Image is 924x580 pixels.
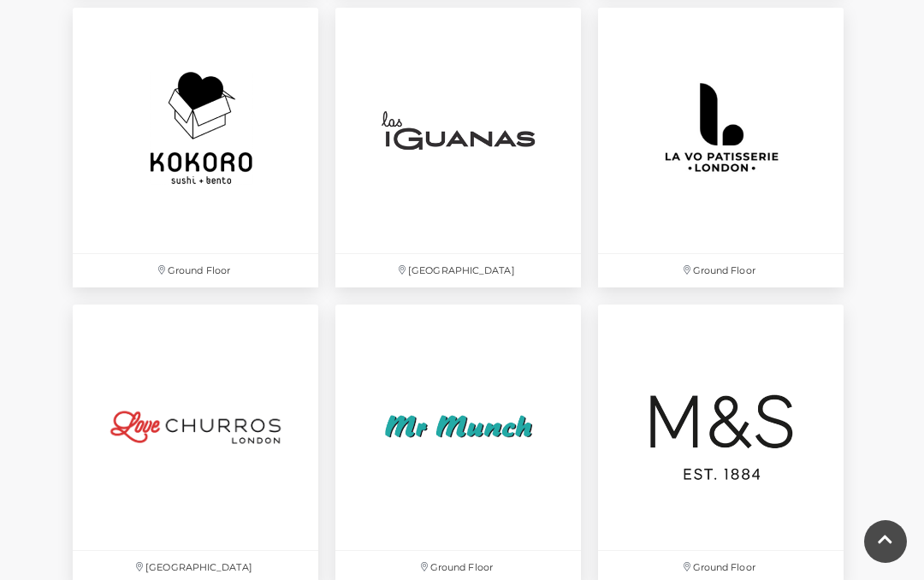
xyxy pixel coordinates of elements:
[73,254,318,287] p: Ground Floor
[598,254,844,287] p: Ground Floor
[335,254,581,287] p: [GEOGRAPHIC_DATA]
